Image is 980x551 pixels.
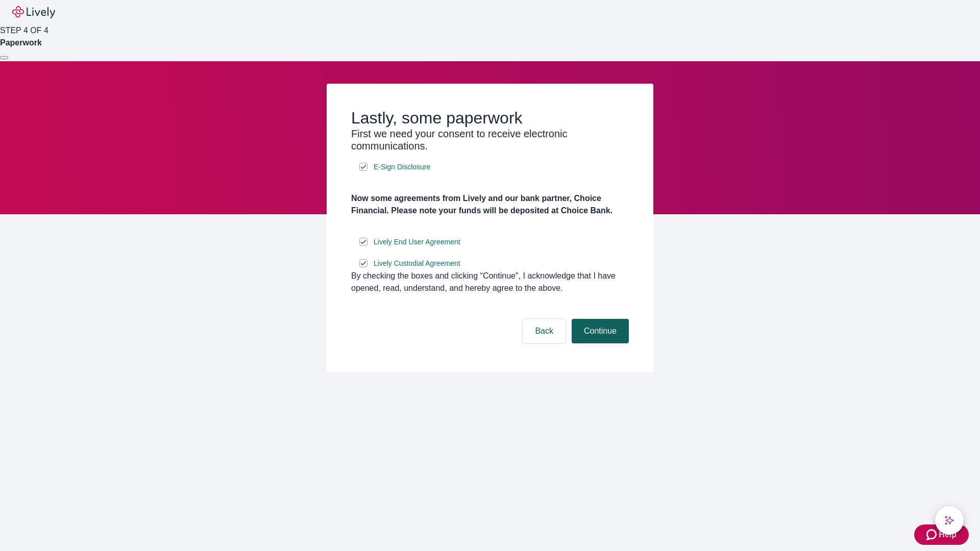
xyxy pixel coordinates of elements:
[914,524,969,545] button: Zendesk support iconHelp
[374,237,460,247] span: Lively End User Agreement
[572,319,629,343] button: Continue
[351,128,629,152] h3: First we need your consent to receive electronic communications.
[939,529,957,541] span: Help
[926,529,939,541] svg: Zendesk support icon
[372,161,432,173] a: e-sign disclosure document
[944,515,954,525] svg: Lively AI Assistant
[523,319,566,343] button: Back
[374,162,430,172] span: E-Sign Disclosure
[351,192,629,217] h4: Now some agreements from Lively and our bank partner, Choice Financial. Please note your funds wi...
[372,236,462,248] a: e-sign disclosure document
[374,258,460,269] span: Lively Custodial Agreement
[351,108,629,128] h2: Lastly, some paperwork
[351,270,629,294] div: By checking the boxes and clicking “Continue", I acknowledge that I have opened, read, understand...
[372,257,462,270] a: e-sign disclosure document
[12,6,55,18] img: Lively
[935,506,964,535] button: chat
